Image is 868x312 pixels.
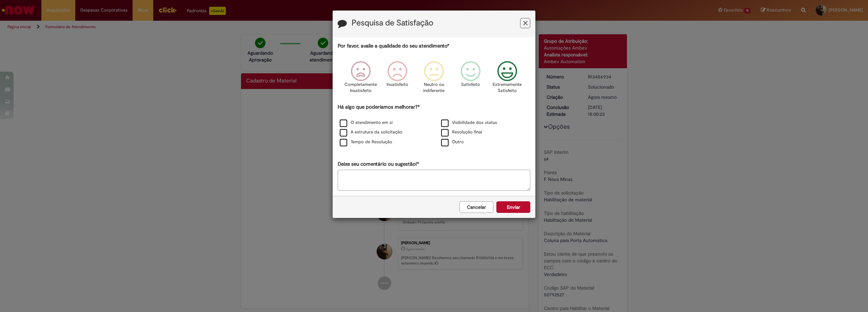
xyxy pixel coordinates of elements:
[340,129,402,135] label: A estrutura da solicitação
[493,81,522,94] p: Extremamente Satisfeito
[340,139,392,145] label: Tempo de Resolução
[344,81,377,94] p: Completamente Insatisfeito
[338,161,419,168] label: Deixe seu comentário ou sugestão!*
[441,120,497,126] label: Visibilidade dos status
[352,19,433,27] label: Pesquisa de Satisfação
[417,56,451,103] div: Neutro ou indiferente
[441,129,482,135] label: Resolução final
[496,201,530,213] button: Enviar
[338,42,449,50] label: Por favor, avalie a qualidade do seu atendimento*
[338,104,530,147] div: Há algo que poderíamos melhorar?*
[459,201,493,213] button: Cancelar
[380,56,415,103] div: Insatisfeito
[461,81,480,88] p: Satisfeito
[422,81,446,94] p: Neutro ou indiferente
[453,56,488,103] div: Satisfeito
[490,56,525,103] div: Extremamente Satisfeito
[387,81,408,88] p: Insatisfeito
[343,56,378,103] div: Completamente Insatisfeito
[441,139,464,145] label: Outro
[340,120,393,126] label: O atendimento em si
